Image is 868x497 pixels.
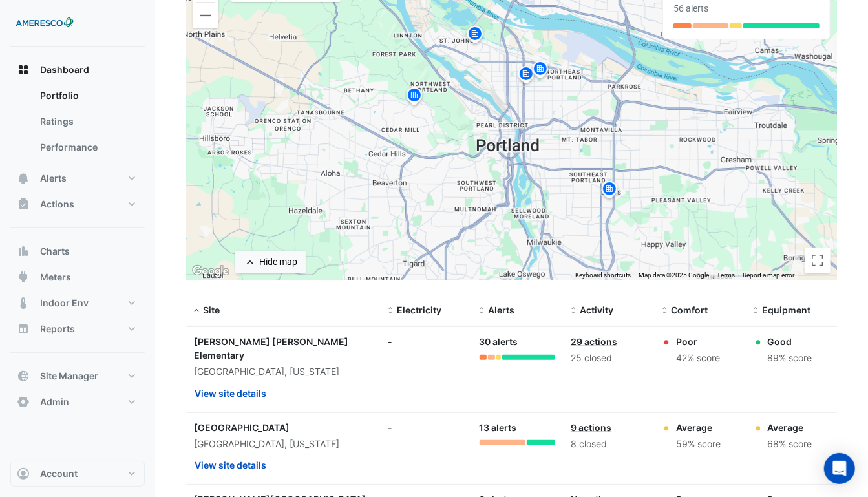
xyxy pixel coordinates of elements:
app-icon: Admin [17,396,30,408]
button: Dashboard [10,57,145,83]
button: Indoor Env [10,290,145,316]
span: Equipment [763,304,811,315]
span: Comfort [671,304,708,315]
button: Account [10,461,145,487]
a: 9 actions [571,422,611,433]
app-icon: Indoor Env [17,297,30,310]
div: 59% score [676,437,721,452]
span: Map data ©2025 Google [639,271,709,279]
span: Activity [580,304,613,315]
span: Site Manager [40,370,98,383]
div: Poor [676,335,720,348]
button: Alerts [10,165,145,191]
button: Hide map [235,251,306,273]
button: Meters [10,264,145,290]
span: Alerts [40,172,67,185]
img: site-pin.svg [516,65,536,87]
div: [PERSON_NAME] [PERSON_NAME] Elementary [194,335,372,362]
button: Toggle fullscreen view [805,248,831,273]
span: Indoor Env [40,297,89,310]
button: Actions [10,191,145,217]
button: Admin [10,389,145,415]
button: View site details [194,382,267,405]
span: Electricity [397,304,441,315]
button: View site details [194,454,267,476]
div: Open Intercom Messenger [824,453,855,484]
img: site-pin.svg [599,180,620,202]
a: 29 actions [571,336,617,347]
app-icon: Meters [17,271,30,284]
div: Hide map [259,255,297,269]
div: 42% score [676,351,720,366]
div: 25 closed [571,351,646,366]
div: 68% score [768,437,812,452]
span: Meters [40,271,71,284]
a: Terms [717,271,735,279]
div: [GEOGRAPHIC_DATA], [US_STATE] [194,437,372,452]
img: site-pin.svg [465,25,485,47]
app-icon: Actions [17,198,30,211]
div: [GEOGRAPHIC_DATA], [US_STATE] [194,365,372,379]
img: Company Logo [16,10,74,36]
a: Ratings [30,109,145,134]
div: 30 alerts [480,335,555,350]
img: site-pin.svg [530,59,551,82]
button: Reports [10,316,145,342]
span: Dashboard [40,63,89,76]
div: [GEOGRAPHIC_DATA] [194,421,372,434]
span: Actions [40,198,74,211]
button: Zoom out [193,3,218,28]
app-icon: Site Manager [17,370,30,383]
span: Site [203,304,220,315]
div: Good [768,335,812,348]
a: Performance [30,134,145,160]
app-icon: Charts [17,245,30,258]
app-icon: Alerts [17,172,30,185]
button: Site Manager [10,363,145,389]
div: 89% score [768,351,812,366]
span: Alerts [489,304,515,315]
div: 8 closed [571,437,646,452]
span: Account [40,467,78,480]
div: Average [768,421,812,434]
div: - [388,421,463,434]
span: Admin [40,396,69,408]
a: Open this area in Google Maps (opens a new window) [189,263,232,280]
div: Dashboard [10,83,145,165]
div: - [388,335,463,348]
app-icon: Dashboard [17,63,30,76]
button: Charts [10,238,145,264]
span: Charts [40,245,70,258]
div: 56 alerts [673,2,820,16]
a: Report a map error [743,271,794,279]
div: Average [676,421,721,434]
a: Portfolio [30,83,145,109]
img: Google [189,263,232,280]
img: site-pin.svg [404,86,425,109]
span: Reports [40,323,75,335]
app-icon: Reports [17,323,30,335]
div: 13 alerts [480,421,555,436]
button: Keyboard shortcuts [575,271,631,280]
